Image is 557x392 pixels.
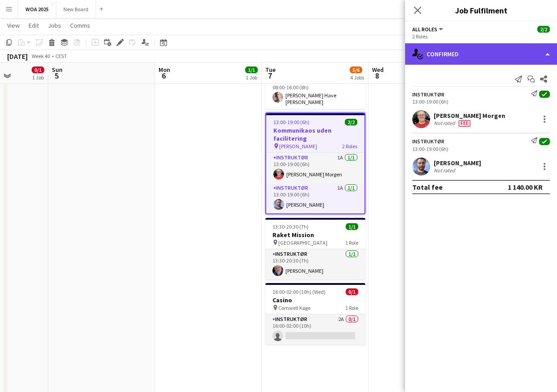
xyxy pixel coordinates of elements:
span: 6 [157,71,170,81]
span: Edit [29,21,39,29]
span: 1 Role [345,304,358,311]
a: View [4,20,23,31]
h3: Job Fulfilment [405,4,557,16]
span: Sun [52,66,63,74]
button: WOA 2025 [18,0,56,18]
div: 4 Jobs [350,74,364,81]
span: 7 [264,71,276,81]
span: 5/6 [350,67,362,73]
span: 2/2 [537,26,550,33]
div: 1 Job [246,74,257,81]
h3: Kommunikaos uden facilitering [266,126,364,142]
div: Crew has different fees then in role [457,120,472,127]
span: 8 [371,71,384,81]
span: Tue [265,66,276,74]
app-job-card: 13:00-19:00 (6h)2/2Kommunikaos uden facilitering [PERSON_NAME]2 RolesInstruktør1A1/113:00-19:00 (... [265,113,365,214]
span: 13:30-20:30 (7h) [272,223,309,230]
a: Jobs [44,20,65,31]
span: Fee [459,120,470,127]
span: Comwell Køge [278,304,310,311]
span: 2 Roles [342,143,357,150]
app-card-role: Instruktør2A0/116:00-02:00 (10h) [265,314,365,345]
span: 13:00-19:00 (6h) [273,119,310,125]
span: 0/1 [346,288,358,295]
app-card-role: Instruktør1/113:30-20:30 (7h)[PERSON_NAME] [265,249,365,279]
app-card-role: Instruktør1A1/113:00-19:00 (6h)[PERSON_NAME] Morgen [266,153,364,183]
span: Wed [372,66,384,74]
span: 5 [50,71,63,81]
div: 13:00-19:00 (6h) [412,146,550,152]
div: Instruktør [412,91,444,98]
div: 1 140.00 KR [508,183,543,192]
span: 0/1 [32,67,44,73]
a: Comms [67,20,94,31]
span: 2/2 [345,119,357,125]
span: 1 Role [345,239,358,246]
span: 16:00-02:00 (10h) (Wed) [272,288,326,295]
app-card-role: Instruktør1A1/113:00-19:00 (6h)[PERSON_NAME] [266,183,364,213]
div: Confirmed [405,43,557,65]
span: 1/1 [346,223,358,230]
span: View [7,21,20,29]
app-job-card: 13:30-20:30 (7h)1/1Raket Mission [GEOGRAPHIC_DATA]1 RoleInstruktør1/113:30-20:30 (7h)[PERSON_NAME] [265,218,365,279]
span: Week 40 [29,53,52,59]
app-job-card: 16:00-02:00 (10h) (Wed)0/1Casino Comwell Køge1 RoleInstruktør2A0/116:00-02:00 (10h) [265,283,365,345]
div: 2 Roles [412,33,550,40]
app-card-role: Hjælp Gammelrøj1/108:00-16:00 (8h)[PERSON_NAME] Have [PERSON_NAME] [265,76,365,109]
button: New Board [56,0,96,18]
div: Not rated [434,120,457,127]
span: Comms [70,21,90,29]
div: CEST [55,53,67,59]
h3: Raket Mission [265,231,365,239]
span: 1/1 [245,67,258,73]
span: [GEOGRAPHIC_DATA] [278,239,327,246]
a: Edit [25,20,42,31]
div: [DATE] [7,52,28,61]
span: Mon [159,66,170,74]
span: [PERSON_NAME] [279,143,317,150]
div: Total fee [412,183,443,192]
span: All roles [412,26,437,33]
div: [PERSON_NAME] [434,159,481,167]
h3: Casino [265,296,365,304]
span: Jobs [48,21,61,29]
div: Instruktør [412,138,444,145]
div: 13:00-19:00 (6h) [412,98,550,105]
div: 1 Job [32,74,44,81]
div: Not rated [434,167,457,174]
button: All roles [412,26,444,33]
div: [PERSON_NAME] Morgen [434,112,505,120]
